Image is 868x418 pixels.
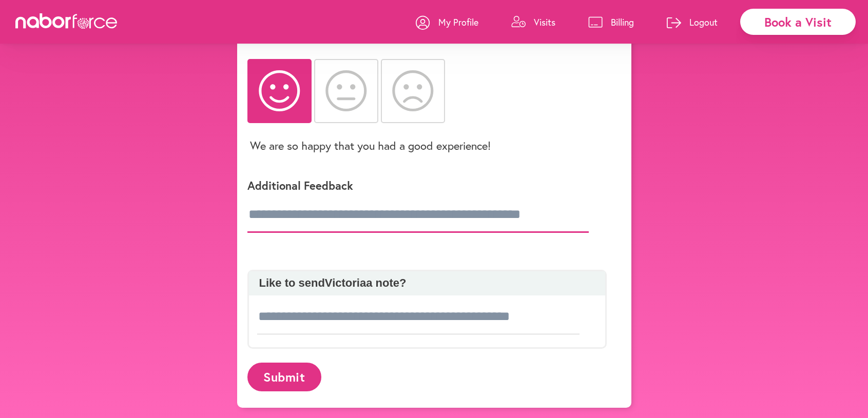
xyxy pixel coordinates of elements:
[689,16,718,28] p: Logout
[247,178,607,193] p: Additional Feedback
[247,363,321,391] button: Submit
[438,16,478,28] p: My Profile
[611,16,634,28] p: Billing
[254,276,600,290] p: Like to send Victoria a note?
[511,7,555,37] a: Visits
[534,16,555,28] p: Visits
[250,138,491,153] p: We are so happy that you had a good experience!
[667,7,718,37] a: Logout
[740,9,856,35] div: Book a Visit
[416,7,478,37] a: My Profile
[588,7,634,37] a: Billing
